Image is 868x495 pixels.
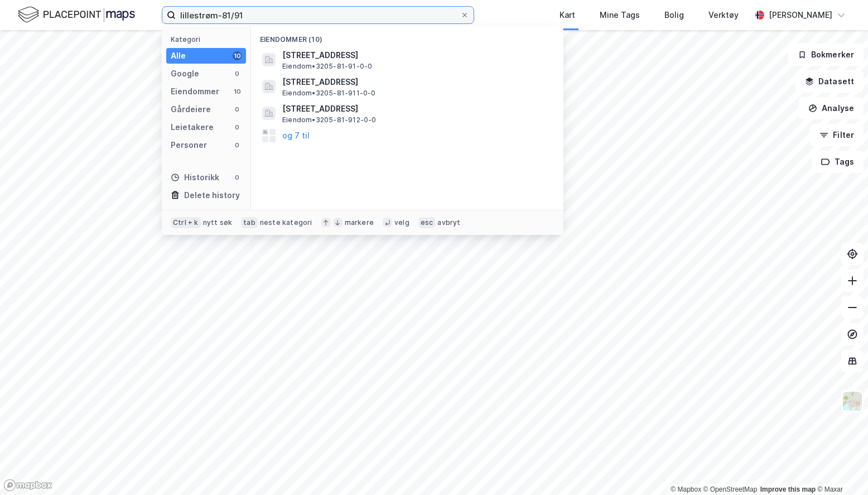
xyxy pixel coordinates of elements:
img: logo.f888ab2527a4732fd821a326f86c7f29.svg [18,5,135,25]
button: Bokmerker [788,44,864,66]
div: Leietakere [171,121,214,134]
div: Mine Tags [600,8,640,22]
button: og 7 til [282,129,310,142]
button: Filter [810,124,864,146]
div: Kart [560,8,575,22]
div: 0 [233,141,242,150]
div: Bolig [664,8,684,22]
div: Eiendommer (10) [251,26,563,46]
span: Eiendom • 3205-81-91-0-0 [282,62,372,71]
div: 0 [233,123,242,132]
button: Analyse [799,97,864,119]
div: Historikk [171,171,219,184]
div: 0 [233,173,242,182]
div: Verktøy [708,8,739,22]
div: markere [345,218,374,227]
img: Z [842,391,863,412]
a: Improve this map [760,486,816,493]
button: Tags [812,151,864,173]
div: avbryt [437,218,460,227]
div: Eiendommer [171,85,219,98]
a: Mapbox homepage [3,479,52,492]
a: OpenStreetMap [703,486,758,493]
div: esc [418,217,436,228]
span: Eiendom • 3205-81-912-0-0 [282,116,377,124]
div: Gårdeiere [171,103,211,116]
button: Datasett [795,70,864,93]
div: Alle [171,49,186,63]
div: [PERSON_NAME] [769,8,832,22]
span: [STREET_ADDRESS] [282,102,550,116]
div: 10 [233,87,242,96]
span: [STREET_ADDRESS] [282,75,550,89]
a: Mapbox [671,486,701,493]
span: Eiendom • 3205-81-911-0-0 [282,89,376,98]
span: [STREET_ADDRESS] [282,49,550,62]
div: velg [394,218,409,227]
div: Ctrl + k [171,217,201,228]
input: Søk på adresse, matrikkel, gårdeiere, leietakere eller personer [176,7,460,23]
div: 10 [233,51,242,60]
div: Google [171,67,199,80]
div: neste kategori [260,218,312,227]
div: Kategori [171,35,246,44]
div: tab [241,217,258,228]
div: 0 [233,69,242,78]
div: nytt søk [203,218,233,227]
div: 0 [233,105,242,114]
div: Delete history [184,189,240,202]
div: Personer [171,138,207,152]
iframe: Chat Widget [812,441,868,495]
